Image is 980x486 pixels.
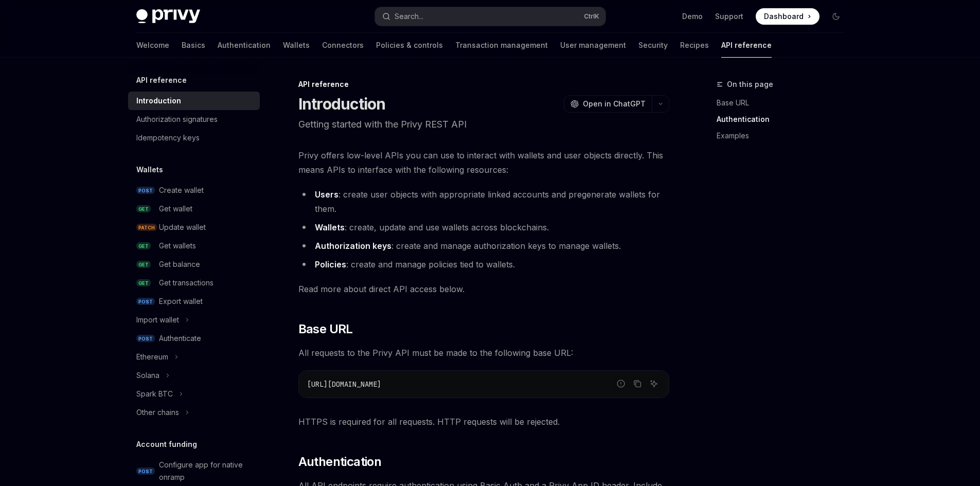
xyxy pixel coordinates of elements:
[631,377,644,390] button: Copy the contents from the code block
[715,11,743,22] a: Support
[128,218,260,237] a: PATCHUpdate wallet
[298,117,669,132] p: Getting started with the Privy REST API
[283,33,310,58] a: Wallets
[315,222,345,232] strong: Wallets
[136,224,157,231] span: PATCH
[136,351,168,363] div: Ethereum
[298,79,669,89] div: API reference
[682,11,703,22] a: Demo
[315,259,346,269] strong: Policies
[727,78,773,91] span: On this page
[128,385,260,403] button: Toggle Spark BTC section
[315,241,391,251] strong: Authorization keys
[136,388,173,400] div: Spark BTC
[298,415,669,429] span: HTTPS is required for all requests. HTTP requests will be rejected.
[647,377,661,390] button: Ask AI
[159,184,204,196] div: Create wallet
[128,200,260,218] a: GETGet wallet
[128,110,260,129] a: Authorization signatures
[136,164,163,176] h5: Wallets
[128,403,260,422] button: Toggle Other chains section
[298,257,669,272] li: : create and manage policies tied to wallets.
[128,311,260,329] button: Toggle Import wallet section
[136,438,197,451] h5: Account funding
[128,92,260,110] a: Introduction
[298,95,386,113] h1: Introduction
[680,33,709,58] a: Recipes
[159,240,196,252] div: Get wallets
[136,279,151,287] span: GET
[584,12,599,21] span: Ctrl K
[136,187,155,194] span: POST
[376,33,443,58] a: Policies & controls
[136,406,179,419] div: Other chains
[218,33,271,58] a: Authentication
[298,220,669,235] li: : create, update and use wallets across blockchains.
[583,99,646,109] span: Open in ChatGPT
[136,369,159,382] div: Solana
[159,459,254,483] div: Configure app for native onramp
[322,33,364,58] a: Connectors
[756,8,819,25] a: Dashboard
[298,282,669,296] span: Read more about direct API access below.
[136,113,218,125] div: Authorization signatures
[307,380,381,389] span: [URL][DOMAIN_NAME]
[298,239,669,253] li: : create and manage authorization keys to manage wallets.
[298,321,353,337] span: Base URL
[136,95,181,107] div: Introduction
[128,329,260,348] a: POSTAuthenticate
[136,205,151,213] span: GET
[128,292,260,311] a: POSTExport wallet
[136,467,155,475] span: POST
[159,332,201,345] div: Authenticate
[159,258,200,271] div: Get balance
[395,10,423,23] div: Search...
[136,335,155,343] span: POST
[136,242,151,250] span: GET
[375,7,605,26] button: Open search
[136,9,200,24] img: dark logo
[614,377,628,390] button: Report incorrect code
[560,33,626,58] a: User management
[298,346,669,360] span: All requests to the Privy API must be made to the following base URL:
[717,95,852,111] a: Base URL
[128,366,260,385] button: Toggle Solana section
[298,187,669,216] li: : create user objects with appropriate linked accounts and pregenerate wallets for them.
[128,255,260,274] a: GETGet balance
[136,314,179,326] div: Import wallet
[128,274,260,292] a: GETGet transactions
[828,8,844,25] button: Toggle dark mode
[159,277,213,289] div: Get transactions
[136,298,155,305] span: POST
[159,221,206,233] div: Update wallet
[764,11,804,22] span: Dashboard
[298,148,669,177] span: Privy offers low-level APIs you can use to interact with wallets and user objects directly. This ...
[159,203,192,215] div: Get wallet
[638,33,668,58] a: Security
[128,181,260,200] a: POSTCreate wallet
[128,237,260,255] a: GETGet wallets
[128,129,260,147] a: Idempotency keys
[182,33,205,58] a: Basics
[136,132,200,144] div: Idempotency keys
[136,261,151,268] span: GET
[136,33,169,58] a: Welcome
[717,128,852,144] a: Examples
[315,189,338,200] strong: Users
[159,295,203,308] div: Export wallet
[721,33,772,58] a: API reference
[717,111,852,128] a: Authentication
[564,95,652,113] button: Open in ChatGPT
[455,33,548,58] a: Transaction management
[128,348,260,366] button: Toggle Ethereum section
[136,74,187,86] h5: API reference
